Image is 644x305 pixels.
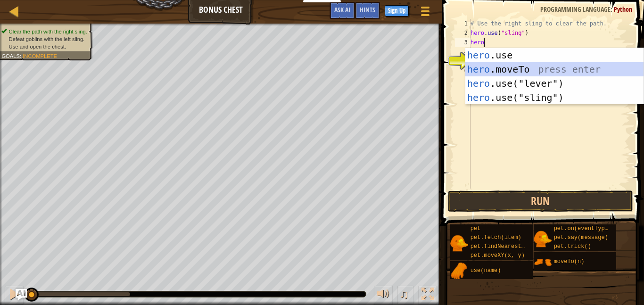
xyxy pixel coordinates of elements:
span: pet.findNearestByType(type) [471,243,562,250]
span: moveTo(n) [554,258,585,265]
span: pet.fetch(item) [471,234,521,241]
li: Use and open the chest. [1,43,87,50]
img: portrait.png [534,230,552,248]
div: 2 [455,28,471,38]
img: portrait.png [450,262,468,280]
button: Toggle fullscreen [418,286,437,305]
span: Use and open the chest. [9,43,66,49]
div: 4 [455,47,471,57]
span: Incomplete [23,53,57,59]
img: portrait.png [450,234,468,252]
span: Clear the path with the right sling. [9,28,87,34]
li: Defeat goblins with the left sling. [1,35,87,43]
span: Python [614,5,632,14]
img: portrait.png [534,253,552,271]
span: : [611,5,614,14]
button: Adjust volume [374,286,393,305]
span: Goals [1,53,20,59]
span: pet.trick() [554,243,591,250]
div: 6 [455,66,471,75]
button: Sign Up [385,5,409,16]
button: Ask AI [16,289,27,300]
span: pet.say(message) [554,234,608,241]
span: pet [471,225,481,232]
span: Defeat goblins with the left sling. [9,36,85,42]
span: Ask AI [334,5,350,14]
button: Ctrl + P: Pause [5,286,24,305]
div: 5 [455,57,471,66]
span: Programming language [540,5,611,14]
div: 1 [455,19,471,28]
span: pet.moveXY(x, y) [471,252,525,259]
span: use(name) [471,267,501,274]
button: Run [448,190,633,212]
button: ♫ [397,286,413,305]
span: : [20,53,23,59]
span: Hints [360,5,375,14]
span: pet.on(eventType, handler) [554,225,642,232]
button: Ask AI [330,2,355,19]
span: ♫ [399,287,409,301]
button: Show game menu [413,2,437,24]
div: 3 [455,38,471,47]
li: Clear the path with the right sling. [1,28,87,35]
